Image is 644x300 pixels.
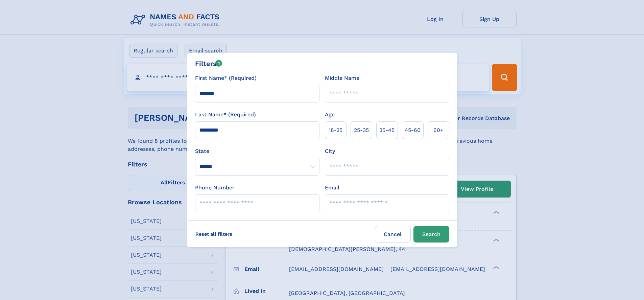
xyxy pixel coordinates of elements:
label: First Name* (Required) [195,74,257,82]
label: Last Name* (Required) [195,111,256,119]
label: Cancel [375,226,411,243]
label: Age [325,111,335,119]
span: 35‑45 [379,126,395,134]
label: Email [325,184,339,192]
span: 25‑35 [354,126,369,134]
div: Filters [195,59,222,69]
span: 18‑25 [329,126,342,134]
label: City [325,147,335,155]
span: 45‑60 [405,126,421,134]
label: Middle Name [325,74,359,82]
button: Search [413,226,449,243]
label: Reset all filters [191,226,237,242]
label: Phone Number [195,184,235,192]
label: State [195,147,319,155]
span: 60+ [433,126,444,134]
